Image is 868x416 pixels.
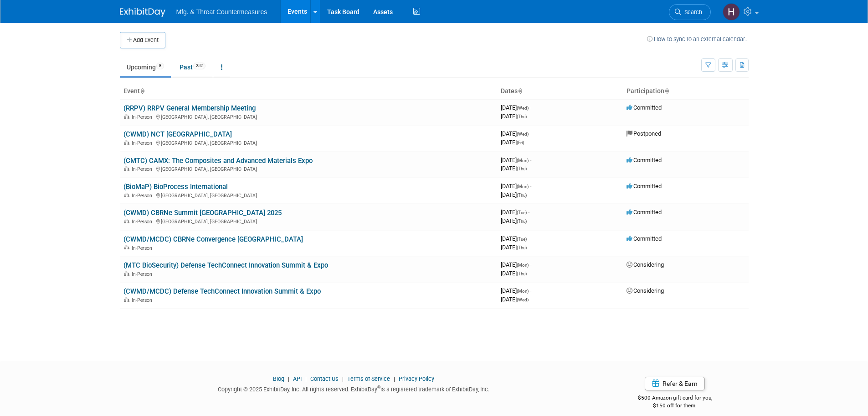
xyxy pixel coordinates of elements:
a: How to sync to an external calendar... [647,36,749,42]
span: - [530,104,531,111]
div: [GEOGRAPHIC_DATA], [GEOGRAPHIC_DATA] [123,217,493,225]
span: | [303,375,309,382]
a: Sort by Event Name [140,87,144,95]
span: [DATE] [501,104,531,111]
div: [GEOGRAPHIC_DATA], [GEOGRAPHIC_DATA] [123,139,493,146]
span: [DATE] [501,191,527,198]
span: In-Person [132,297,155,303]
span: Mfg. & Threat Countermeasures [176,8,267,16]
img: In-Person Event [124,297,129,302]
span: (Mon) [517,263,529,268]
span: | [340,375,346,382]
span: In-Person [132,193,155,199]
a: Upcoming8 [120,58,171,76]
span: 8 [156,63,164,69]
span: Committed [627,157,662,163]
sup: ® [377,385,380,390]
a: (BioMaP) BioProcess International [123,183,228,191]
img: In-Person Event [124,193,129,197]
div: [GEOGRAPHIC_DATA], [GEOGRAPHIC_DATA] [123,165,493,172]
span: - [530,157,531,163]
div: [GEOGRAPHIC_DATA], [GEOGRAPHIC_DATA] [123,113,493,120]
span: | [286,375,292,382]
img: In-Person Event [124,245,129,250]
a: Contact Us [310,375,339,382]
a: (CMTC) CAMX: The Composites and Advanced Materials Expo [123,157,313,165]
div: [GEOGRAPHIC_DATA], [GEOGRAPHIC_DATA] [123,191,493,199]
span: In-Person [132,219,155,225]
a: Past252 [173,58,212,76]
img: In-Person Event [124,166,129,171]
span: Considering [627,287,664,294]
span: [DATE] [501,139,524,146]
span: | [391,375,397,382]
span: [DATE] [501,270,527,277]
th: Dates [497,84,623,99]
span: (Thu) [517,166,527,171]
span: In-Person [132,166,155,172]
button: Add Event [120,32,165,48]
span: Considering [627,261,664,268]
span: (Thu) [517,271,527,276]
span: In-Person [132,271,155,277]
span: (Fri) [517,140,524,145]
span: [DATE] [501,235,529,242]
a: API [293,375,302,382]
span: Postponed [627,130,661,137]
span: (Wed) [517,297,529,302]
a: Sort by Participation Type [664,87,669,95]
img: In-Person Event [124,140,129,145]
th: Participation [623,84,749,99]
span: [DATE] [501,165,527,172]
span: [DATE] [501,183,531,190]
a: Sort by Start Date [518,87,522,95]
span: [DATE] [501,244,527,251]
span: [DATE] [501,287,531,294]
span: (Mon) [517,289,529,294]
span: - [528,209,529,216]
span: (Wed) [517,132,529,137]
span: Search [681,9,702,16]
span: [DATE] [501,209,529,216]
span: [DATE] [501,296,529,303]
img: ExhibitDay [120,8,165,17]
span: - [530,183,531,190]
img: In-Person Event [124,271,129,276]
span: - [528,235,529,242]
span: (Thu) [517,114,527,119]
span: (Thu) [517,245,527,250]
span: (Thu) [517,219,527,224]
span: [DATE] [501,157,531,163]
a: (CWMD/MCDC) CBRNe Convergence [GEOGRAPHIC_DATA] [123,235,303,243]
span: [DATE] [501,217,527,224]
span: (Thu) [517,193,527,198]
span: In-Person [132,140,155,146]
span: [DATE] [501,130,531,137]
a: (CWMD) NCT [GEOGRAPHIC_DATA] [123,130,232,138]
span: Committed [627,183,662,190]
span: Committed [627,104,662,111]
th: Event [120,84,497,99]
a: (RRPV) RRPV General Membership Meeting [123,104,256,112]
span: In-Person [132,114,155,120]
span: In-Person [132,245,155,251]
span: (Tue) [517,210,527,215]
span: [DATE] [501,113,527,120]
div: $150 off for them. [601,402,749,410]
img: Hillary Hawkins [723,3,740,21]
span: (Tue) [517,237,527,242]
a: Terms of Service [347,375,390,382]
span: - [530,130,531,137]
span: Committed [627,209,662,216]
img: In-Person Event [124,219,129,223]
span: (Mon) [517,184,529,189]
a: Search [669,4,711,20]
a: (CWMD) CBRNe Summit [GEOGRAPHIC_DATA] 2025 [123,209,282,217]
div: Copyright © 2025 ExhibitDay, Inc. All rights reserved. ExhibitDay is a registered trademark of Ex... [120,383,588,394]
span: (Wed) [517,105,529,111]
a: Privacy Policy [399,375,434,382]
span: - [530,261,531,268]
span: [DATE] [501,261,531,268]
a: Blog [273,375,284,382]
span: 252 [193,63,205,69]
